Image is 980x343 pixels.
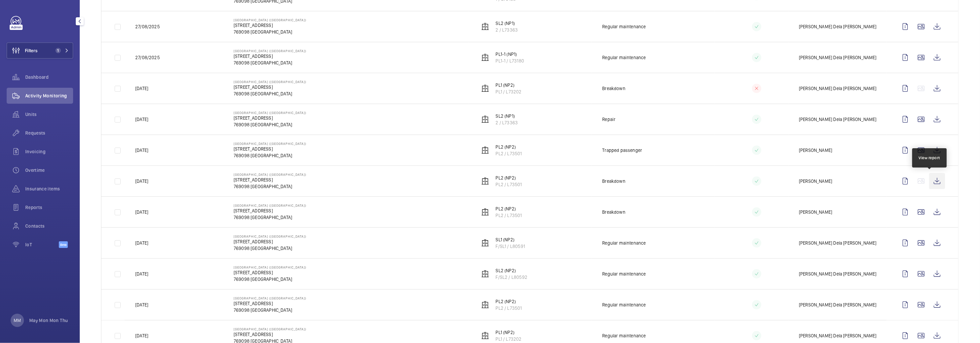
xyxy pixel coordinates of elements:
[25,241,59,248] span: IoT
[481,54,489,61] img: elevator.svg
[496,329,522,336] p: PL1 (NP2)
[602,209,625,215] p: Breakdown
[234,121,306,128] p: 769098 [GEOGRAPHIC_DATA]
[234,331,306,338] p: [STREET_ADDRESS]
[496,82,522,88] p: PL1 (NP2)
[602,116,615,123] p: Repair
[602,23,646,30] p: Regular maintenance
[496,205,522,212] p: PL2 (NP2)
[799,85,877,92] p: [PERSON_NAME] Dela [PERSON_NAME]
[496,113,518,119] p: SL2 (NP1)
[234,245,306,252] p: 769098 [GEOGRAPHIC_DATA]
[481,332,489,340] img: elevator.svg
[234,238,306,245] p: [STREET_ADDRESS]
[481,23,489,31] img: elevator.svg
[7,43,73,58] button: Filters1
[135,23,160,30] p: 27/08/2025
[602,147,642,154] p: Trapped passenger
[234,172,306,176] p: [GEOGRAPHIC_DATA] ([GEOGRAPHIC_DATA])
[234,29,306,35] p: 769098 [GEOGRAPHIC_DATA]
[234,327,306,331] p: [GEOGRAPHIC_DATA] ([GEOGRAPHIC_DATA])
[234,59,306,66] p: 769098 [GEOGRAPHIC_DATA]
[496,20,518,27] p: SL2 (NP1)
[799,240,877,246] p: [PERSON_NAME] Dela [PERSON_NAME]
[481,239,489,247] img: elevator.svg
[799,147,832,154] p: [PERSON_NAME]
[919,155,940,161] div: View report
[135,178,148,184] p: [DATE]
[135,240,148,246] p: [DATE]
[234,269,306,276] p: [STREET_ADDRESS]
[234,214,306,221] p: 769098 [GEOGRAPHIC_DATA]
[234,276,306,283] p: 769098 [GEOGRAPHIC_DATA]
[799,271,877,277] p: [PERSON_NAME] Dela [PERSON_NAME]
[14,317,21,324] p: MM
[135,271,148,277] p: [DATE]
[25,167,73,173] span: Overtime
[496,267,528,274] p: SL2 (NP2)
[25,223,73,229] span: Contacts
[135,209,148,215] p: [DATE]
[799,209,832,215] p: [PERSON_NAME]
[234,18,306,22] p: [GEOGRAPHIC_DATA] ([GEOGRAPHIC_DATA])
[55,48,61,53] span: 1
[234,203,306,207] p: [GEOGRAPHIC_DATA] ([GEOGRAPHIC_DATA])
[496,236,525,243] p: SL1 (NP2)
[496,88,522,95] p: PL1 / L73202
[234,296,306,300] p: [GEOGRAPHIC_DATA] ([GEOGRAPHIC_DATA])
[799,301,877,308] p: [PERSON_NAME] Dela [PERSON_NAME]
[234,22,306,29] p: [STREET_ADDRESS]
[602,240,646,246] p: Regular maintenance
[602,301,646,308] p: Regular maintenance
[234,234,306,238] p: [GEOGRAPHIC_DATA] ([GEOGRAPHIC_DATA])
[25,204,73,211] span: Reports
[135,85,148,92] p: [DATE]
[234,207,306,214] p: [STREET_ADDRESS]
[234,80,306,84] p: [GEOGRAPHIC_DATA] ([GEOGRAPHIC_DATA])
[602,54,646,61] p: Regular maintenance
[25,148,73,155] span: Invoicing
[234,307,306,313] p: 769098 [GEOGRAPHIC_DATA]
[234,183,306,190] p: 769098 [GEOGRAPHIC_DATA]
[25,130,73,136] span: Requests
[481,270,489,278] img: elevator.svg
[496,212,522,219] p: PL2 / L73501
[602,85,625,92] p: Breakdown
[496,57,524,64] p: PL1-1 / L73180
[234,300,306,307] p: [STREET_ADDRESS]
[234,49,306,53] p: [GEOGRAPHIC_DATA] ([GEOGRAPHIC_DATA])
[496,144,522,150] p: PL2 (NP2)
[496,119,518,126] p: 2 / L73363
[234,265,306,269] p: [GEOGRAPHIC_DATA] ([GEOGRAPHIC_DATA])
[481,146,489,154] img: elevator.svg
[234,176,306,183] p: [STREET_ADDRESS]
[481,208,489,216] img: elevator.svg
[234,84,306,90] p: [STREET_ADDRESS]
[496,27,518,33] p: 2 / L73363
[25,92,73,99] span: Activity Monitoring
[496,274,528,281] p: F/SL2 / L80592
[59,241,68,248] span: Beta
[496,51,524,57] p: PL1-1 (NP1)
[481,301,489,309] img: elevator.svg
[481,177,489,185] img: elevator.svg
[234,142,306,146] p: [GEOGRAPHIC_DATA] ([GEOGRAPHIC_DATA])
[25,111,73,118] span: Units
[135,301,148,308] p: [DATE]
[496,181,522,188] p: PL2 / L73501
[496,150,522,157] p: PL2 / L73501
[234,152,306,159] p: 769098 [GEOGRAPHIC_DATA]
[135,332,148,339] p: [DATE]
[602,271,646,277] p: Regular maintenance
[25,185,73,192] span: Insurance items
[496,243,525,250] p: F/SL1 / L80591
[234,111,306,115] p: [GEOGRAPHIC_DATA] ([GEOGRAPHIC_DATA])
[25,47,38,54] span: Filters
[799,116,877,123] p: [PERSON_NAME] Dela [PERSON_NAME]
[496,298,522,305] p: PL2 (NP2)
[496,336,522,342] p: PL1 / L73202
[135,116,148,123] p: [DATE]
[799,178,832,184] p: [PERSON_NAME]
[799,54,877,61] p: [PERSON_NAME] Dela [PERSON_NAME]
[29,317,68,324] p: May Mon Mon Thu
